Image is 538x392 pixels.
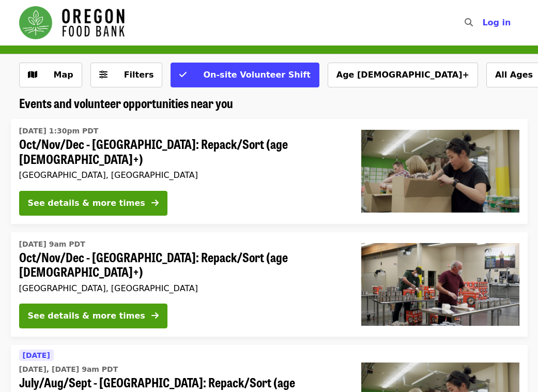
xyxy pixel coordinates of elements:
span: [DATE] [23,351,50,359]
button: On-site Volunteer Shift [171,63,319,87]
i: sliders-h icon [99,70,107,80]
span: Map [54,70,73,80]
div: See details & more times [28,310,145,322]
div: [GEOGRAPHIC_DATA], [GEOGRAPHIC_DATA] [19,170,345,180]
span: Filters [124,70,154,80]
span: Events and volunteer opportunities near you [19,94,233,112]
button: Age [DEMOGRAPHIC_DATA]+ [328,63,478,87]
span: Oct/Nov/Dec - [GEOGRAPHIC_DATA]: Repack/Sort (age [DEMOGRAPHIC_DATA]+) [19,250,345,280]
i: check icon [179,70,187,80]
img: Oct/Nov/Dec - Portland: Repack/Sort (age 8+) organized by Oregon Food Bank [361,130,519,213]
span: Log in [482,18,511,27]
a: See details for "Oct/Nov/Dec - Portland: Repack/Sort (age 8+)" [11,119,528,224]
button: Show map view [19,63,82,87]
img: Oct/Nov/Dec - Portland: Repack/Sort (age 16+) organized by Oregon Food Bank [361,243,519,326]
time: [DATE], [DATE] 9am PDT [19,364,118,375]
i: map icon [28,70,37,80]
span: On-site Volunteer Shift [203,70,310,80]
i: search icon [465,18,473,27]
a: See details for "Oct/Nov/Dec - Portland: Repack/Sort (age 16+)" [11,232,528,337]
button: See details & more times [19,304,167,328]
div: [GEOGRAPHIC_DATA], [GEOGRAPHIC_DATA] [19,283,345,293]
div: See details & more times [28,197,145,209]
time: [DATE] 1:30pm PDT [19,126,99,137]
input: Search [479,10,487,35]
i: arrow-right icon [151,198,159,208]
button: Filters (0 selected) [90,63,163,87]
span: Oct/Nov/Dec - [GEOGRAPHIC_DATA]: Repack/Sort (age [DEMOGRAPHIC_DATA]+) [19,137,345,167]
time: [DATE] 9am PDT [19,239,85,250]
i: arrow-right icon [151,311,159,321]
button: See details & more times [19,191,167,216]
button: Log in [474,12,519,33]
img: Oregon Food Bank - Home [19,6,125,39]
